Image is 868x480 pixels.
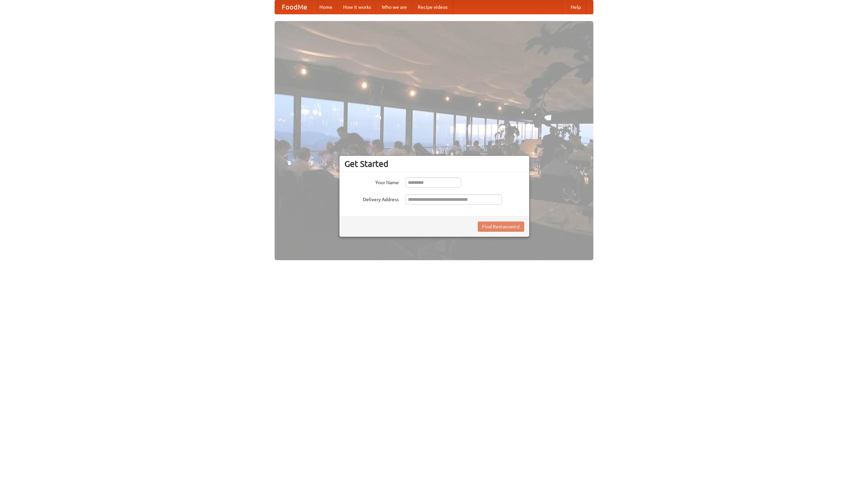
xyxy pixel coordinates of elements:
a: FoodMe [275,0,314,14]
h3: Get Started [344,159,524,169]
a: Home [314,0,338,14]
a: How it works [338,0,376,14]
label: Delivery Address [344,194,399,203]
a: Help [565,0,586,14]
a: Recipe videos [412,0,453,14]
label: Your Name [344,177,399,186]
button: Find Restaurants! [478,222,524,232]
a: Who we are [376,0,412,14]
